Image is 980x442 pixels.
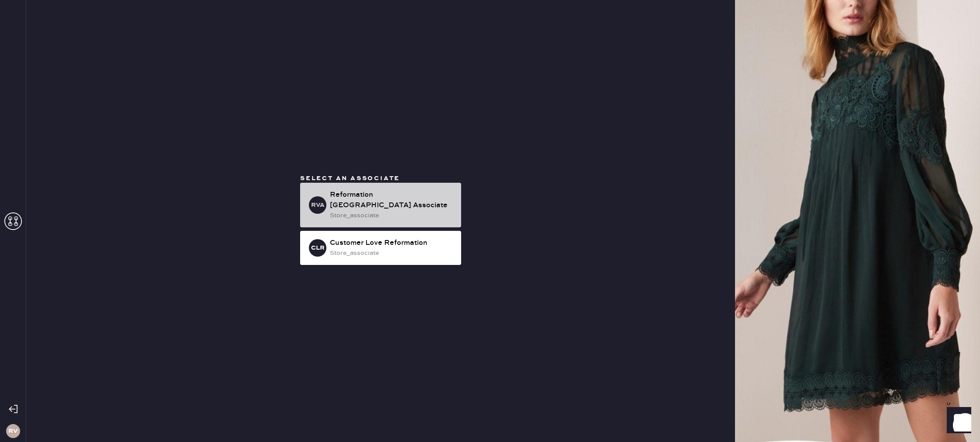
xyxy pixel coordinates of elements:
iframe: Front Chat [938,403,976,440]
h3: RV [8,428,17,434]
div: Reformation [GEOGRAPHIC_DATA] Associate [330,190,454,211]
div: Customer Love Reformation [330,238,454,248]
h3: RVA [311,202,325,208]
div: store_associate [330,211,454,220]
h3: CLR [311,245,325,251]
div: store_associate [330,248,454,258]
span: Select an associate [300,174,400,182]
